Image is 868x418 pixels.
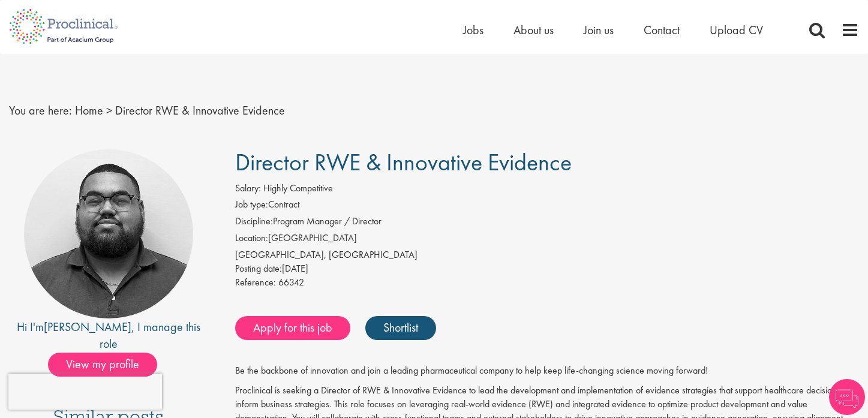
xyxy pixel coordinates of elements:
[235,215,273,228] label: Discipline:
[235,262,282,275] span: Posting date:
[115,103,285,118] span: Director RWE & Innovative Evidence
[235,231,268,245] label: Location:
[235,182,261,196] label: Salary:
[278,276,304,288] span: 66342
[48,355,169,371] a: View my profile
[235,262,859,276] div: [DATE]
[263,182,333,194] span: Highly Competitive
[75,103,103,118] a: breadcrumb link
[365,316,436,340] a: Shortlist
[235,147,572,178] span: Director RWE & Innovative Evidence
[24,149,193,318] img: imeage of recruiter Ashley Bennett
[44,319,131,335] a: [PERSON_NAME]
[9,103,72,118] span: You are here:
[710,22,763,38] a: Upload CV
[106,103,112,118] span: >
[463,22,483,38] a: Jobs
[829,379,865,415] img: Chatbot
[235,316,350,340] a: Apply for this job
[644,22,680,38] a: Contact
[9,318,208,353] div: Hi I'm , I manage this role
[235,276,276,290] label: Reference:
[235,231,859,248] li: [GEOGRAPHIC_DATA]
[8,374,162,410] iframe: reCAPTCHA
[48,353,157,377] span: View my profile
[235,198,859,215] li: Contract
[235,215,859,231] li: Program Manager / Director
[584,22,614,38] a: Join us
[235,198,268,212] label: Job type:
[235,248,859,262] div: [GEOGRAPHIC_DATA], [GEOGRAPHIC_DATA]
[235,364,859,378] p: Be the backbone of innovation and join a leading pharmaceutical company to help keep life-changin...
[513,22,554,38] a: About us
